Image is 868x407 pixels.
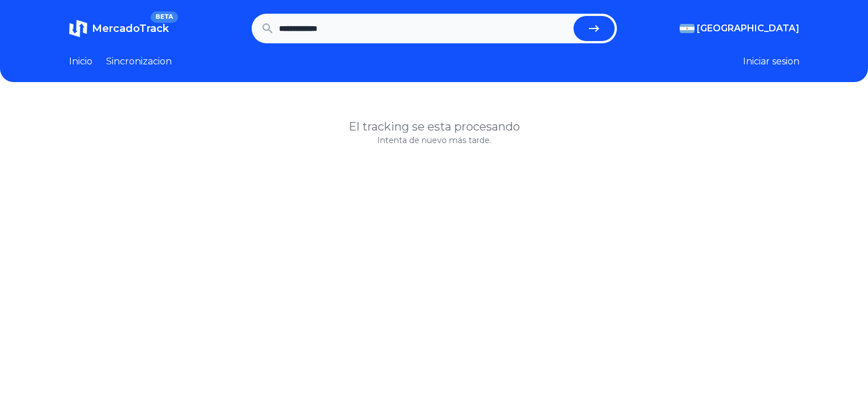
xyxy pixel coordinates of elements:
span: MercadoTrack [92,22,169,35]
span: [GEOGRAPHIC_DATA] [697,22,800,35]
a: Inicio [69,55,92,68]
a: Sincronizacion [106,55,172,68]
a: MercadoTrackBETA [69,19,169,38]
span: BETA [151,11,177,23]
p: Intenta de nuevo más tarde. [69,135,800,146]
img: Argentina [680,24,695,33]
button: Iniciar sesion [743,55,800,68]
button: [GEOGRAPHIC_DATA] [680,22,800,35]
img: MercadoTrack [69,19,87,38]
h1: El tracking se esta procesando [69,119,800,135]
